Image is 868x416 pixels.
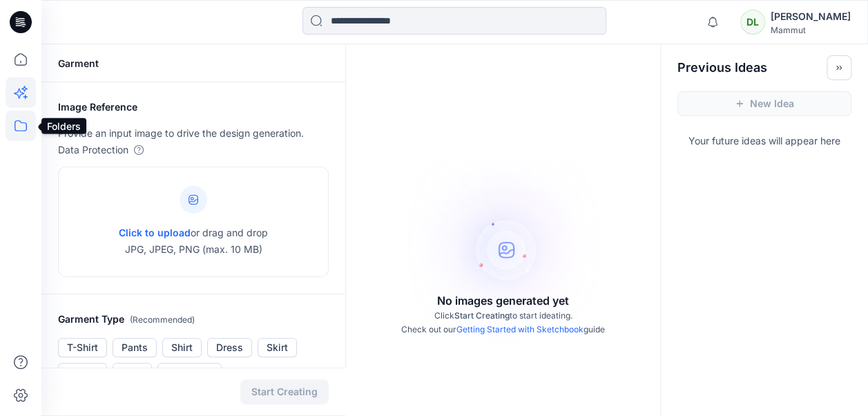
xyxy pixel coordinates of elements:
div: Mammut [771,25,851,35]
p: Click to start ideating. Check out our guide [401,309,605,337]
button: Shirt [162,338,202,357]
span: Start Creating [454,310,510,321]
h2: Previous Ideas [677,59,767,76]
span: Click to upload [119,227,191,238]
button: Skirt [258,338,297,357]
p: Provide an input image to drive the design generation. [58,125,329,142]
div: [PERSON_NAME] [771,8,851,25]
span: ( Recommended ) [130,314,195,325]
h2: Garment Type [58,311,329,328]
p: Data Protection [58,142,128,158]
p: Your future ideas will appear here [661,127,868,149]
button: T-Shirt [58,338,107,357]
p: No images generated yet [437,292,569,309]
button: Coat [113,363,152,382]
button: Toggle idea bar [827,55,851,80]
button: Jacket [58,363,107,382]
div: DL [740,10,765,35]
p: or drag and drop JPG, JPEG, PNG (max. 10 MB) [119,225,268,258]
a: Getting Started with Sketchbook [456,324,584,334]
button: Dress [207,338,252,357]
button: Hand-Bag [157,363,222,382]
button: Pants [113,338,157,357]
h2: Image Reference [58,99,329,115]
